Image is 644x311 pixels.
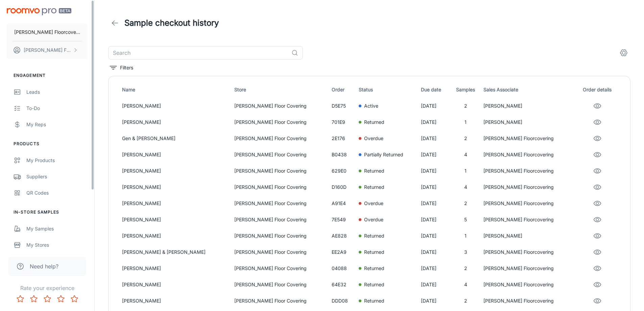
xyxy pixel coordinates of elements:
th: Status [356,82,419,98]
div: My Products [26,157,88,164]
p: [PERSON_NAME] Floorcovering [483,297,573,305]
div: Leads [26,88,88,96]
p: [PERSON_NAME] [122,167,229,175]
p: Overdue [364,216,383,223]
p: [DATE] [421,118,448,126]
button: filter [108,62,135,73]
button: [PERSON_NAME] Floorcovering [7,41,88,59]
p: [DATE] [421,281,448,288]
p: [PERSON_NAME] Floor Covering [234,183,326,191]
p: [PERSON_NAME] [122,281,229,288]
button: eye [591,197,604,210]
p: [PERSON_NAME] Floorcovering [483,183,573,191]
p: Active [364,102,378,110]
p: 7E549 [332,216,353,223]
button: Rate 2 star [27,292,41,306]
p: [DATE] [421,216,448,223]
p: [PERSON_NAME] Floor Covering [234,297,326,305]
p: 2E176 [332,135,353,142]
p: Gen & [PERSON_NAME] [122,135,229,142]
button: eye [591,213,604,226]
p: 2 [453,135,478,142]
p: Rate your experience [5,284,89,292]
p: [PERSON_NAME] Floor Covering [234,102,326,110]
p: 04088 [332,265,353,272]
p: 629E0 [332,167,353,175]
p: [DATE] [421,248,448,256]
button: columns [617,46,630,60]
p: [PERSON_NAME] Floor Covering [234,118,326,126]
p: 1 [453,118,478,126]
p: [PERSON_NAME] Floorcovering [483,248,573,256]
button: Rate 5 star [68,292,81,306]
button: Rate 3 star [41,292,54,306]
button: eye [591,262,604,275]
p: Overdue [364,135,383,142]
p: [PERSON_NAME] Floor Covering [234,135,326,142]
p: [PERSON_NAME] [122,151,229,158]
p: [PERSON_NAME] Floor Covering [234,265,326,272]
p: 2 [453,265,478,272]
p: [DATE] [421,200,448,207]
p: [PERSON_NAME] Floorcovering [483,167,573,175]
p: 2 [453,200,478,207]
button: eye [591,164,604,178]
button: eye [591,132,604,145]
p: [PERSON_NAME] Floorcovering [483,200,573,207]
p: [PERSON_NAME] [122,118,229,126]
p: [PERSON_NAME] [122,102,229,110]
p: Filters [120,64,133,71]
p: [PERSON_NAME] Floorcovering [24,46,71,54]
p: [PERSON_NAME] Floorcovering [483,135,573,142]
p: Returned [364,248,384,256]
p: [PERSON_NAME] Floor Covering [234,232,326,240]
p: [DATE] [421,265,448,272]
div: My Samples [26,225,88,232]
input: Search [108,46,289,60]
p: [PERSON_NAME] Floor Covering [234,200,326,207]
h1: Sample checkout history [124,17,219,29]
p: DDD08 [332,297,353,305]
p: 1 [453,232,478,240]
div: My Stores [26,241,88,249]
p: Returned [364,183,384,191]
button: Rate 4 star [54,292,68,306]
p: 701E9 [332,118,353,126]
p: Overdue [364,200,383,207]
p: 2 [453,102,478,110]
p: [DATE] [421,135,448,142]
p: [PERSON_NAME] Floorcovering [483,151,573,158]
th: Samples [450,82,481,98]
p: [PERSON_NAME] Floorcovering [483,265,573,272]
p: [PERSON_NAME] Floorcovering [14,28,80,36]
span: Need help? [30,262,58,270]
p: A91E4 [332,200,353,207]
th: Due date [418,82,450,98]
p: [PERSON_NAME] Floor Covering [234,248,326,256]
p: Returned [364,265,384,272]
p: [PERSON_NAME] [122,216,229,223]
p: [DATE] [421,297,448,305]
p: B0438 [332,151,353,158]
button: Rate 1 star [14,292,27,306]
p: 4 [453,151,478,158]
div: QR Codes [26,189,88,197]
p: [DATE] [421,102,448,110]
p: [PERSON_NAME] [122,232,229,240]
p: [PERSON_NAME] & [PERSON_NAME] [122,248,229,256]
button: eye [591,294,604,308]
th: Order [329,82,356,98]
button: eye [591,148,604,161]
p: [PERSON_NAME] Floor Covering [234,281,326,288]
th: Store [232,82,329,98]
p: [PERSON_NAME] Floorcovering [483,281,573,288]
p: [PERSON_NAME] Floor Covering [234,151,326,158]
p: [DATE] [421,183,448,191]
div: Suppliers [26,173,88,180]
th: Sales Associate [481,82,575,98]
button: [PERSON_NAME] Floorcovering [7,23,88,41]
div: To-do [26,105,88,112]
p: EE2A9 [332,248,353,256]
p: 2 [453,297,478,305]
p: 64E32 [332,281,353,288]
